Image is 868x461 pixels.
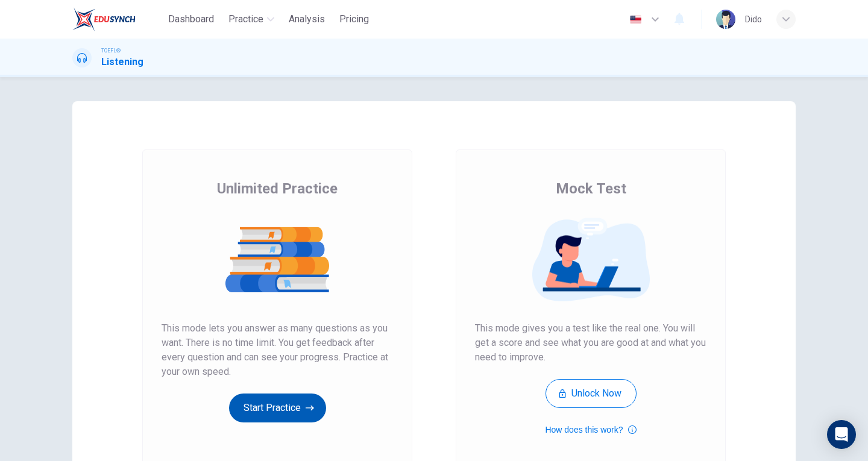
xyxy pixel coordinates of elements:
img: en [628,15,643,24]
button: Practice [224,8,279,30]
img: EduSynch logo [72,7,136,31]
span: This mode gives you a test like the real one. You will get a score and see what you are good at a... [475,321,706,365]
h1: Listening [101,55,143,69]
a: EduSynch logo [72,7,163,31]
button: How does this work? [545,422,636,437]
img: Profile picture [716,10,735,29]
span: Practice [228,12,263,27]
span: This mode lets you answer as many questions as you want. There is no time limit. You get feedback... [162,321,393,379]
div: Open Intercom Messenger [827,420,856,449]
button: Analysis [284,8,330,30]
span: Mock Test [556,179,626,198]
div: Dido [745,12,762,27]
button: Unlock Now [546,379,637,408]
button: Pricing [335,8,374,30]
button: Start Practice [229,394,326,422]
span: Pricing [339,12,369,27]
button: Dashboard [163,8,219,30]
span: Dashboard [168,12,214,27]
span: Unlimited Practice [217,179,338,198]
span: TOEFL® [101,46,121,55]
span: Analysis [289,12,325,27]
